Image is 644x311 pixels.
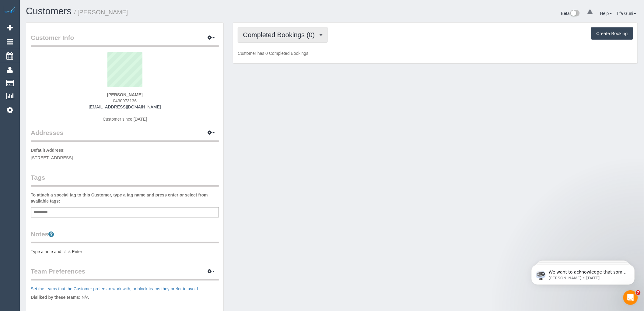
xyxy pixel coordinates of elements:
iframe: Intercom live chat [623,290,638,305]
span: N/A [82,295,89,300]
label: Disliked by these teams: [31,294,80,300]
p: Customer has 0 Completed Bookings [238,50,633,56]
span: [STREET_ADDRESS] [31,155,73,160]
a: [EMAIL_ADDRESS][DOMAIN_NAME] [89,104,161,109]
label: To attach a special tag to this Customer, type a tag name and press enter or select from availabl... [31,192,219,204]
span: 0430973136 [113,98,137,103]
pre: Type a note and click Enter [31,249,219,255]
span: 7 [636,290,641,295]
span: Customer since [DATE] [103,117,147,122]
a: Customers [26,6,72,16]
strong: [PERSON_NAME] [107,92,142,97]
a: Set the teams that the Customer prefers to work with, or block teams they prefer to avoid [31,286,198,291]
span: Completed Bookings (0) [243,31,318,39]
button: Create Booking [591,27,633,40]
a: Beta [561,11,580,16]
legend: Tags [31,173,219,187]
a: Tifa Guni [616,11,636,16]
legend: Team Preferences [31,267,219,281]
img: New interface [570,10,580,18]
legend: Customer Info [31,33,219,47]
a: Help [600,11,612,16]
span: We want to acknowledge that some users may be experiencing lag or slower performance in our softw... [26,18,105,101]
iframe: Intercom notifications message [522,252,644,295]
label: Default Address: [31,147,65,153]
button: Completed Bookings (0) [238,27,328,43]
img: Automaid Logo [4,6,16,15]
p: Message from Ellie, sent 2w ago [26,23,105,29]
small: / [PERSON_NAME] [74,9,128,16]
legend: Notes [31,230,219,243]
